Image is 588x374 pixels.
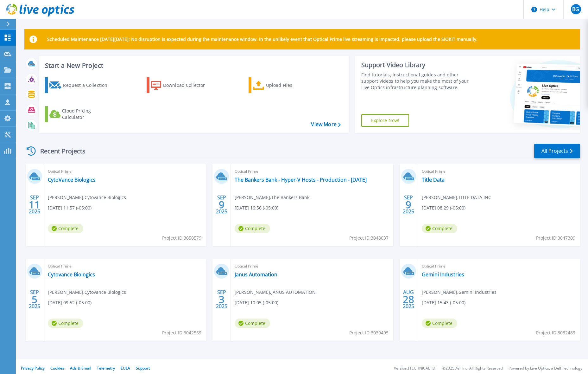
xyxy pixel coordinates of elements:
span: Optical Prime [235,263,389,270]
a: Support [136,365,150,371]
a: The Bankers Bank - Hyper-V Hosts - Production - [DATE] [235,177,367,183]
span: Complete [48,319,83,328]
span: [DATE] 16:56 (-05:00) [235,204,278,211]
span: Project ID: 3047309 [536,235,575,242]
li: Version: [TECHNICAL_ID] [394,366,437,371]
span: [DATE] 10:05 (-05:00) [235,299,278,306]
span: 5 [32,297,37,302]
span: [DATE] 09:52 (-05:00) [48,299,92,306]
span: [PERSON_NAME] , The Bankers Bank [235,194,309,201]
a: Janus Automation [235,271,277,278]
div: SEP 2025 [402,193,414,216]
a: Telemetry [97,365,115,371]
div: Request a Collection [63,79,114,92]
span: Optical Prime [422,263,576,270]
span: BG [572,7,579,12]
span: Project ID: 3032489 [536,329,575,336]
a: Cytovance Biologics [48,271,95,278]
a: Explore Now! [361,114,409,127]
span: [DATE] 15:43 (-05:00) [422,299,465,306]
span: Complete [235,224,270,233]
div: AUG 2025 [402,288,414,311]
span: 28 [403,297,414,302]
div: Recent Projects [24,143,94,159]
a: CytoVance Biologics [48,177,96,183]
a: Request a Collection [45,77,116,93]
a: Upload Files [249,77,319,93]
a: Download Collector [147,77,217,93]
li: Powered by Live Optics, a Dell Technology [509,366,582,371]
span: [PERSON_NAME] , Cytovance Biologics [48,194,126,201]
span: Optical Prime [48,168,202,175]
span: Complete [422,319,457,328]
span: Optical Prime [422,168,576,175]
div: SEP 2025 [216,288,228,311]
span: [PERSON_NAME] , Cytovance Biologics [48,289,126,296]
a: Title Data [422,177,445,183]
span: [PERSON_NAME] , JANUS AUTOMATION [235,289,316,296]
a: Cookies [50,365,64,371]
p: Scheduled Maintenance [DATE][DATE]: No disruption is expected during the maintenance window. In t... [47,37,477,42]
a: Ads & Email [70,365,91,371]
div: SEP 2025 [28,288,41,311]
div: SEP 2025 [216,193,228,216]
a: View More [311,121,340,127]
span: [PERSON_NAME] , TITLE DATA INC [422,194,491,201]
span: Complete [48,224,83,233]
span: 11 [29,202,40,207]
div: Cloud Pricing Calculator [62,108,113,120]
span: Complete [422,224,457,233]
span: Project ID: 3048037 [349,235,389,242]
div: Upload Files [266,79,317,92]
li: © 2025 Dell Inc. All Rights Reserved [442,366,503,371]
span: 9 [406,202,411,207]
span: 3 [219,297,224,302]
a: Privacy Policy [21,365,45,371]
span: Complete [235,319,270,328]
span: Project ID: 3042569 [162,329,201,336]
span: Project ID: 3039495 [349,329,389,336]
span: 9 [219,202,224,207]
span: [DATE] 11:57 (-05:00) [48,204,92,211]
h3: Start a New Project [45,62,340,69]
a: Cloud Pricing Calculator [45,106,116,122]
div: Find tutorials, instructional guides and other support videos to help you make the most of your L... [361,72,476,91]
span: Optical Prime [48,263,202,270]
a: All Projects [534,144,580,158]
a: Gemini Industries [422,271,464,278]
span: [DATE] 08:29 (-05:00) [422,204,465,211]
div: Support Video Library [361,61,476,69]
span: Optical Prime [235,168,389,175]
a: EULA [121,365,130,371]
span: Project ID: 3050579 [162,235,201,242]
div: Download Collector [163,79,214,92]
span: [PERSON_NAME] , Gemini Industries [422,289,496,296]
div: SEP 2025 [28,193,41,216]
